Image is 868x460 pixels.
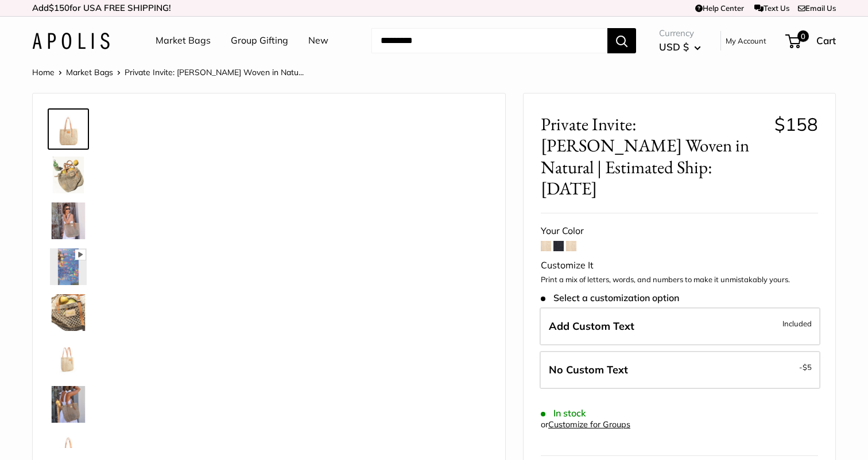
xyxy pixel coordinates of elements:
button: USD $ [659,38,701,56]
span: Add Custom Text [549,319,634,333]
div: Your Color [541,223,818,240]
span: In stock [541,408,586,419]
label: Leave Blank [540,351,820,389]
span: USD $ [659,41,689,53]
span: 0 [797,30,809,42]
span: Select a customization option [541,293,679,303]
a: Market Bags [156,32,211,49]
nav: Breadcrumb [32,65,304,80]
a: Customize for Groups [548,419,630,430]
a: Private Invite: Mercado Woven in Natural | Estimated Ship: Oct. 12th [48,292,89,333]
div: or [541,417,630,432]
a: 0 Cart [786,32,836,50]
a: Private Invite: Mercado Woven in Natural | Estimated Ship: Oct. 12th [48,246,89,287]
img: Apolis [32,33,110,49]
img: Private Invite: Mercado Woven in Natural | Estimated Ship: Oct. 12th [50,157,87,193]
div: Customize It [541,257,818,274]
a: Home [32,67,55,77]
img: Private Invite: Mercado Woven in Natural | Estimated Ship: Oct. 12th [50,111,87,147]
span: - [799,360,812,374]
span: $158 [774,113,818,135]
span: Currency [659,25,701,41]
img: Private Invite: Mercado Woven in Natural | Estimated Ship: Oct. 12th [50,248,87,285]
span: Private Invite: [PERSON_NAME] Woven in Natu... [125,67,304,77]
img: Private Invite: Mercado Woven in Natural | Estimated Ship: Oct. 12th [50,386,87,423]
a: Private Invite: Mercado Woven in Natural | Estimated Ship: Oct. 12th [48,384,89,425]
a: Email Us [798,3,836,13]
a: New [308,32,328,49]
input: Search... [371,28,607,53]
img: Private Invite: Mercado Woven in Natural | Estimated Ship: Oct. 12th [50,294,87,331]
a: Private Invite: Mercado Woven in Natural | Estimated Ship: Oct. 12th [48,200,89,241]
p: Print a mix of letters, words, and numbers to make it unmistakably yours. [541,274,818,286]
a: Market Bags [66,67,113,77]
label: Add Custom Text [540,307,820,345]
span: No Custom Text [549,363,628,376]
img: Private Invite: Mercado Woven in Natural | Estimated Ship: Oct. 12th [50,340,87,377]
a: Private Invite: Mercado Woven in Natural | Estimated Ship: Oct. 12th [48,154,89,196]
a: Help Center [695,3,744,13]
a: Private Invite: Mercado Woven in Natural | Estimated Ship: Oct. 12th [48,338,89,379]
a: Group Gifting [231,32,288,49]
span: $150 [49,2,69,13]
a: My Account [726,34,766,48]
span: $5 [803,362,812,372]
a: Private Invite: Mercado Woven in Natural | Estimated Ship: Oct. 12th [48,108,89,150]
a: Text Us [754,3,789,13]
button: Search [607,28,636,53]
span: Private Invite: [PERSON_NAME] Woven in Natural | Estimated Ship: [DATE] [541,114,766,199]
img: Private Invite: Mercado Woven in Natural | Estimated Ship: Oct. 12th [50,202,87,239]
span: Cart [816,34,836,46]
span: Included [782,317,812,330]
